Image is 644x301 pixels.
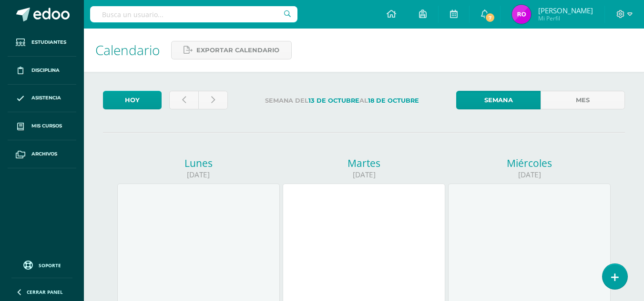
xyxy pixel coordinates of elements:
[538,14,593,22] span: Mi Perfil
[8,85,76,113] a: Asistencia
[283,156,445,170] div: Martes
[31,94,61,102] span: Asistencia
[11,258,72,271] a: Soporte
[117,156,280,170] div: Lunes
[8,29,76,57] a: Estudiantes
[308,97,359,104] strong: 13 de Octubre
[538,6,593,15] span: [PERSON_NAME]
[117,170,280,180] div: [DATE]
[95,41,160,59] span: Calendario
[39,262,61,269] span: Soporte
[103,91,162,109] a: Hoy
[31,39,66,46] span: Estudiantes
[90,6,297,22] input: Busca un usuario...
[31,150,57,158] span: Archivos
[8,140,76,168] a: Archivos
[31,122,62,130] span: Mis cursos
[8,57,76,85] a: Disciplina
[283,170,445,180] div: [DATE]
[171,41,292,59] a: Exportar calendario
[541,91,625,109] a: Mes
[235,91,449,110] label: Semana del al
[456,91,541,109] a: Semana
[8,112,76,140] a: Mis cursos
[512,5,531,24] img: 915cbe30ea53cf1f84e053356cdfa9ad.png
[196,41,279,59] span: Exportar calendario
[448,156,611,170] div: Miércoles
[448,170,611,180] div: [DATE]
[368,97,419,104] strong: 18 de Octubre
[31,67,60,74] span: Disciplina
[27,289,63,295] span: Cerrar panel
[485,12,495,23] span: 7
